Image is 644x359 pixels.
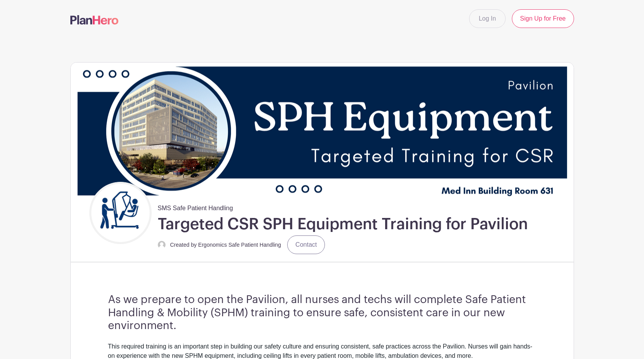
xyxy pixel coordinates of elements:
h1: Targeted CSR SPH Equipment Training for Pavilion [158,214,528,234]
a: Log In [469,9,506,28]
img: default-ce2991bfa6775e67f084385cd625a349d9dcbb7a52a09fb2fda1e96e2d18dcdb.png [158,241,166,249]
a: Contact [287,235,325,254]
img: logo-507f7623f17ff9eddc593b1ce0a138ce2505c220e1c5a4e2b4648c50719b7d32.svg [70,15,119,24]
a: Sign Up for Free [512,9,574,28]
img: event_banner_9855.png [71,63,574,200]
h3: As we prepare to open the Pavilion, all nurses and techs will complete Safe Patient Handling & Mo... [108,293,536,333]
img: Untitled%20design.png [91,184,150,242]
span: SMS Safe Patient Handling [158,200,233,213]
small: Created by Ergonomics Safe Patient Handling [170,242,281,248]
